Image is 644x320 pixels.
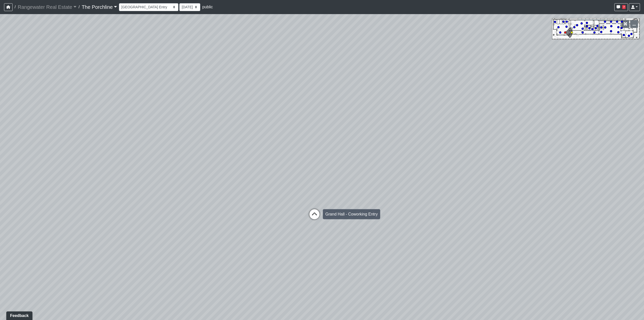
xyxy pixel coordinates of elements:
[202,5,213,9] span: public
[622,5,626,9] span: 7
[76,2,82,12] span: /
[614,3,628,11] button: 7
[13,2,18,12] span: /
[4,310,33,320] iframe: Ybug feedback widget
[18,2,76,12] a: Rangewater Real Estate
[323,209,380,219] div: Grand Hall - Coworking Entry
[82,2,117,12] a: The Porchline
